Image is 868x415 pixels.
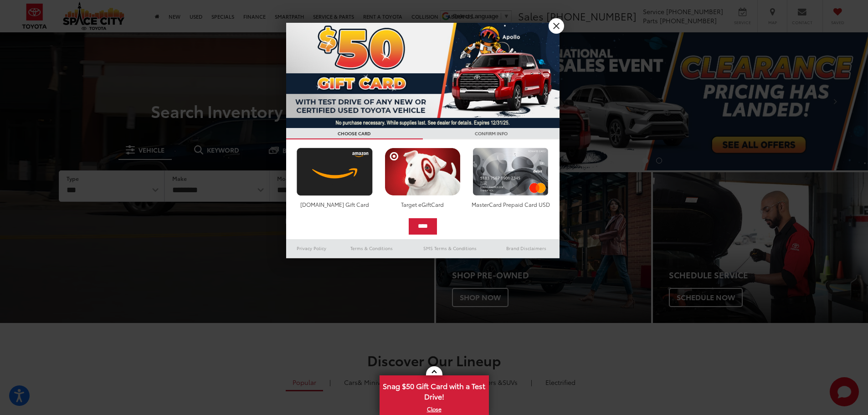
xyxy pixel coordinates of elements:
a: Privacy Policy [286,243,337,254]
div: Target eGiftCard [382,200,463,208]
a: Terms & Conditions [337,243,406,254]
div: [DOMAIN_NAME] Gift Card [294,200,375,208]
div: MasterCard Prepaid Card USD [470,200,551,208]
h3: CHOOSE CARD [286,128,423,139]
img: targetcard.png [382,148,463,196]
img: 53411_top_152338.jpg [286,23,560,128]
span: Snag $50 Gift Card with a Test Drive! [380,376,488,404]
img: amazoncard.png [294,148,375,196]
img: mastercard.png [470,148,551,196]
a: SMS Terms & Conditions [407,243,493,254]
a: Brand Disclaimers [493,243,560,254]
h3: CONFIRM INFO [423,128,560,139]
